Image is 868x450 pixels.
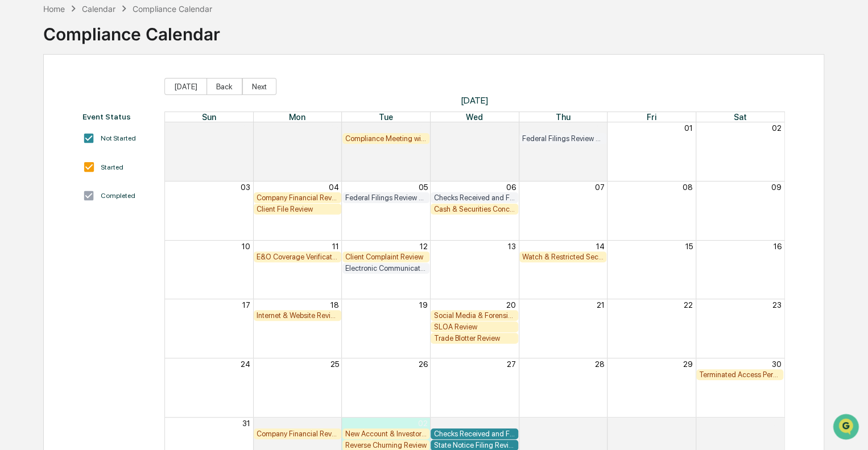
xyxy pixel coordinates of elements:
[241,360,250,369] button: 24
[39,87,187,98] div: Start new chat
[82,145,92,154] div: 🗄️
[206,78,242,95] button: Back
[202,112,216,122] span: Sun
[522,134,604,143] div: Federal Filings Review - 13F
[596,300,604,309] button: 21
[594,183,604,192] button: 07
[684,419,693,428] button: 05
[433,311,515,320] div: Social Media & Forensic Testing
[508,242,516,251] button: 13
[433,323,515,331] div: SLOA Review
[94,143,141,155] span: Attestations
[433,193,515,202] div: Checks Received and Forwarded Log
[594,360,604,369] button: 28
[242,242,250,251] button: 10
[699,370,781,379] div: Terminated Access Person Audit
[683,183,693,192] button: 08
[433,205,515,213] div: Cash & Securities Concentration Review
[379,112,393,122] span: Tue
[164,78,207,95] button: [DATE]
[43,15,220,44] div: Compliance Calendar
[772,123,782,133] button: 02
[418,360,427,369] button: 26
[332,242,339,251] button: 11
[329,183,339,192] button: 04
[466,112,483,122] span: Wed
[345,441,427,449] div: Reverse Churning Review
[771,183,782,192] button: 09
[257,205,338,213] div: Client File Review
[257,193,338,202] div: Company Financial Review
[78,139,146,159] a: 🗄️Attestations
[345,430,427,438] div: New Account & Investor Profile Review
[556,112,571,122] span: Thu
[101,134,136,142] div: Not Started
[507,360,516,369] button: 27
[433,430,515,438] div: Checks Received and Forwarded Log
[82,4,115,14] div: Calendar
[419,300,427,309] button: 19
[522,253,604,261] div: Watch & Restricted Securities List
[289,112,305,122] span: Mon
[113,193,138,201] span: Pylon
[506,183,516,192] button: 06
[23,143,73,155] span: Preclearance
[241,183,250,192] button: 03
[241,123,250,133] button: 27
[164,95,785,106] span: [DATE]
[11,87,32,108] img: 1746055101610-c473b297-6a78-478c-a979-82029cc54cd1
[506,300,516,309] button: 20
[242,419,250,428] button: 31
[11,24,207,42] p: How can we help?
[257,311,338,320] div: Internet & Website Review
[345,264,427,273] div: Electronic Communication Review
[596,123,604,133] button: 31
[11,145,20,154] div: 🖐️
[506,123,516,133] button: 30
[684,123,693,133] button: 01
[345,193,427,202] div: Federal Filings Review - Form N-PX
[772,300,782,309] button: 23
[257,253,338,261] div: E&O Coverage Verification
[418,183,427,192] button: 05
[647,112,656,122] span: Fri
[7,139,78,159] a: 🖐️Preclearance
[242,300,250,309] button: 17
[594,419,604,428] button: 04
[433,441,515,449] div: State Notice Filing Review
[832,412,862,443] iframe: Open customer support
[329,123,339,133] button: 28
[133,4,212,14] div: Compliance Calendar
[506,419,516,428] button: 03
[43,4,65,14] div: Home
[193,90,207,104] button: Start new chat
[685,242,693,251] button: 15
[772,360,782,369] button: 30
[683,360,693,369] button: 29
[684,300,693,309] button: 22
[418,419,427,428] button: 02
[345,253,427,261] div: Client Complaint Review
[242,78,276,95] button: Next
[345,134,427,143] div: Compliance Meeting with Management
[774,242,782,251] button: 16
[330,300,339,309] button: 18
[101,192,135,200] div: Completed
[23,165,72,176] span: Data Lookup
[80,192,138,201] a: Powered byPylon
[7,160,76,181] a: 🔎Data Lookup
[734,112,747,122] span: Sat
[772,419,782,428] button: 06
[257,430,338,438] div: Company Financial Review
[596,242,604,251] button: 14
[330,360,339,369] button: 25
[418,123,427,133] button: 29
[39,98,144,108] div: We're available if you need us!
[419,242,427,251] button: 12
[101,163,123,171] div: Started
[330,419,339,428] button: 01
[82,112,152,121] div: Event Status
[11,166,20,175] div: 🔎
